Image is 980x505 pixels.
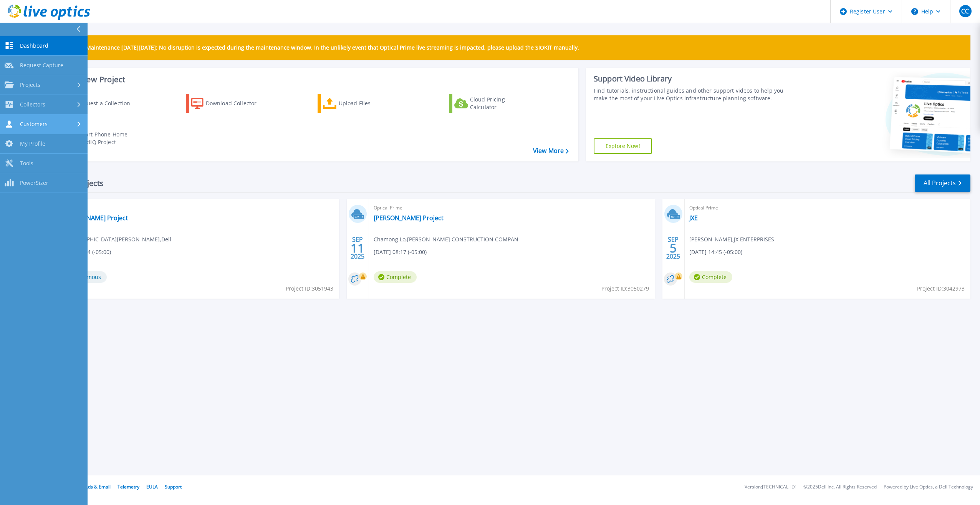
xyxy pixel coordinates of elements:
span: Collectors [20,101,45,108]
a: Cloud Pricing Calculator [449,94,535,113]
span: [DATE] 08:17 (-05:00) [374,248,427,256]
span: 11 [351,245,364,251]
span: Complete [689,271,732,283]
span: Chamong Lo , [PERSON_NAME] CONSTRUCTION COMPAN [374,235,518,244]
p: Scheduled Maintenance [DATE][DATE]: No disruption is expected during the maintenance window. In t... [57,45,579,51]
div: Support Video Library [594,74,792,84]
a: JXE [689,214,698,222]
span: [DEMOGRAPHIC_DATA][PERSON_NAME] , Dell [58,235,171,244]
div: Import Phone Home CloudIQ Project [75,131,135,146]
span: Optical Prime [689,204,966,212]
span: Project ID: 3051943 [286,284,333,293]
span: Tools [20,160,33,167]
div: SEP 2025 [350,234,365,262]
li: Powered by Live Optics, a Dell Technology [884,485,973,490]
a: [PERSON_NAME] Project [58,214,128,222]
div: Upload Files [339,96,400,111]
span: Optical Prime [374,204,650,212]
a: Telemetry [118,483,139,490]
a: Upload Files [318,94,403,113]
a: EULA [146,483,158,490]
a: Support [165,483,182,490]
span: CC [961,8,969,14]
span: Optical Prime [58,204,334,212]
span: Complete [374,271,417,283]
span: Customers [20,121,48,128]
span: PowerSizer [20,179,48,186]
li: © 2025 Dell Inc. All Rights Reserved [803,485,877,490]
a: View More [533,147,569,154]
div: Request a Collection [76,96,138,111]
a: Request a Collection [55,94,140,113]
span: 5 [670,245,677,251]
div: Download Collector [206,96,267,111]
div: SEP 2025 [666,234,680,262]
a: All Projects [915,174,970,192]
span: [PERSON_NAME] , JX ENTERPRISES [689,235,774,244]
li: Version: [TECHNICAL_ID] [745,485,796,490]
span: My Profile [20,140,45,147]
a: Ads & Email [85,483,111,490]
span: [DATE] 14:45 (-05:00) [689,248,742,256]
span: Project ID: 3042973 [917,284,965,293]
span: Dashboard [20,42,48,49]
a: Explore Now! [594,138,652,154]
a: [PERSON_NAME] Project [374,214,444,222]
span: Projects [20,81,40,88]
div: Cloud Pricing Calculator [470,96,531,111]
h3: Start a New Project [55,75,568,84]
span: Project ID: 3050279 [601,284,649,293]
a: Download Collector [186,94,271,113]
div: Find tutorials, instructional guides and other support videos to help you make the most of your L... [594,87,792,102]
span: Request Capture [20,62,63,69]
